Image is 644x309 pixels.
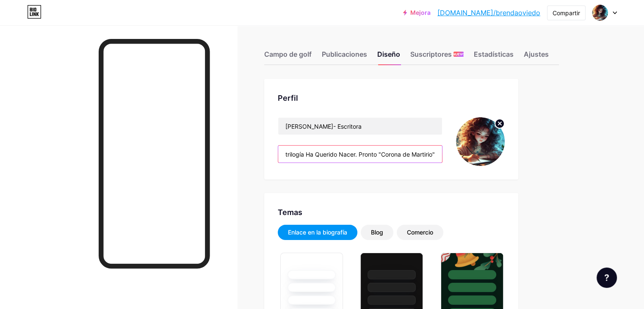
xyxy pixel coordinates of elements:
[437,8,540,17] font: [DOMAIN_NAME]/brendaoviedo
[264,50,312,58] font: Campo de golf
[322,50,367,58] font: Publicaciones
[437,8,540,18] a: [DOMAIN_NAME]/brendaoviedo
[524,50,549,58] font: Ajustes
[407,229,433,236] font: Comercio
[453,52,465,56] font: NUEVO
[371,229,383,236] font: Blog
[592,5,608,21] img: Brenda Oviedo
[410,50,452,58] font: Suscriptores
[377,50,400,58] font: Diseño
[410,9,431,16] font: Mejora
[456,117,505,166] img: Brenda Oviedo
[278,118,442,135] input: Nombre
[553,9,580,17] font: Compartir
[278,208,302,217] font: Temas
[474,50,514,58] font: Estadísticas
[288,229,347,236] font: Enlace en la biografía
[278,94,298,102] font: Perfil
[278,146,442,163] input: Biografía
